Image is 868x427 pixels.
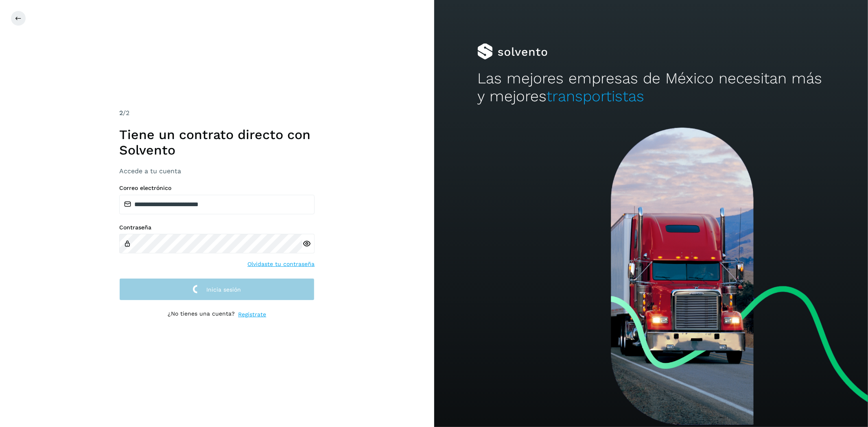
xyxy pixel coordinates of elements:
[168,310,235,319] p: ¿No tienes una cuenta?
[119,278,315,301] button: Inicia sesión
[119,224,315,231] label: Contraseña
[238,310,266,319] a: Regístrate
[477,70,824,106] h2: Las mejores empresas de México necesitan más y mejores
[119,185,315,192] label: Correo electrónico
[119,127,315,158] h1: Tiene un contrato directo con Solvento
[119,108,315,118] div: /2
[119,109,123,117] span: 2
[247,260,315,268] a: Olvidaste tu contraseña
[547,87,644,105] span: transportistas
[119,167,315,175] h3: Accede a tu cuenta
[206,287,241,292] span: Inicia sesión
